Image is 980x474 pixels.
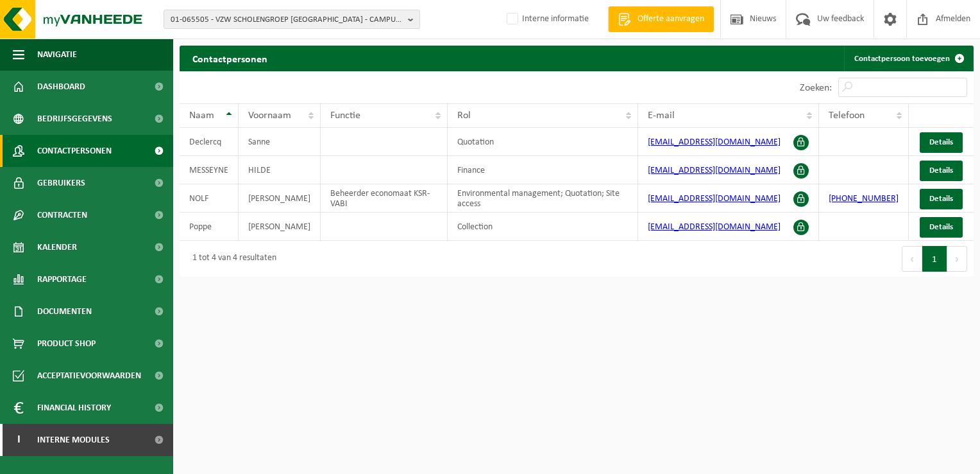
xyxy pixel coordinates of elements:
[648,110,675,121] span: E-mail
[448,184,638,213] td: Environmental management; Quotation; Site access
[648,222,781,232] a: [EMAIL_ADDRESS][DOMAIN_NAME]
[330,110,360,121] span: Functie
[920,217,963,238] a: Details
[829,110,865,121] span: Telefoon
[189,110,214,121] span: Naam
[180,128,239,156] td: Declercq
[239,128,321,156] td: Sanne
[800,83,832,93] label: Zoeken:
[37,103,112,135] span: Bedrijfsgegevens
[929,195,953,203] span: Details
[37,328,96,360] span: Product Shop
[448,156,638,184] td: Finance
[448,213,638,241] td: Collection
[180,156,239,184] td: MESSEYNE
[248,110,291,121] span: Voornaam
[929,166,953,175] span: Details
[37,360,141,392] span: Acceptatievoorwaarden
[457,110,471,121] span: Rol
[844,46,972,71] a: Contactpersoon toevoegen
[448,128,638,156] td: Quotation
[37,263,87,295] span: Rapportage
[648,166,781,175] a: [EMAIL_ADDRESS][DOMAIN_NAME]
[504,10,589,29] label: Interne informatie
[37,295,92,328] span: Documenten
[648,194,781,204] a: [EMAIL_ADDRESS][DOMAIN_NAME]
[920,161,963,181] a: Details
[180,46,280,71] h2: Contactpersonen
[186,247,276,270] div: 1 tot 4 van 4 resultaten
[929,223,953,231] span: Details
[37,424,110,456] span: Interne modules
[180,213,239,241] td: Poppe
[634,13,707,26] span: Offerte aanvragen
[608,6,714,32] a: Offerte aanvragen
[37,392,111,424] span: Financial History
[239,213,321,241] td: [PERSON_NAME]
[321,184,448,213] td: Beheerder economaat KSR-VABI
[171,10,403,30] span: 01-065505 - VZW SCHOLENGROEP [GEOGRAPHIC_DATA] - CAMPUS [GEOGRAPHIC_DATA] - [GEOGRAPHIC_DATA] - [...
[902,246,922,272] button: Previous
[920,132,963,153] a: Details
[920,189,963,209] a: Details
[164,10,420,29] button: 01-065505 - VZW SCHOLENGROEP [GEOGRAPHIC_DATA] - CAMPUS [GEOGRAPHIC_DATA] - [GEOGRAPHIC_DATA] - [...
[37,167,85,199] span: Gebruikers
[37,199,87,231] span: Contracten
[922,246,947,272] button: 1
[180,184,239,213] td: NOLF
[947,246,967,272] button: Next
[37,71,85,103] span: Dashboard
[13,424,24,456] span: I
[37,231,77,263] span: Kalender
[239,156,321,184] td: HILDE
[648,137,781,147] a: [EMAIL_ADDRESS][DOMAIN_NAME]
[829,194,899,204] a: [PHONE_NUMBER]
[239,184,321,213] td: [PERSON_NAME]
[37,39,77,71] span: Navigatie
[37,135,112,167] span: Contactpersonen
[929,138,953,146] span: Details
